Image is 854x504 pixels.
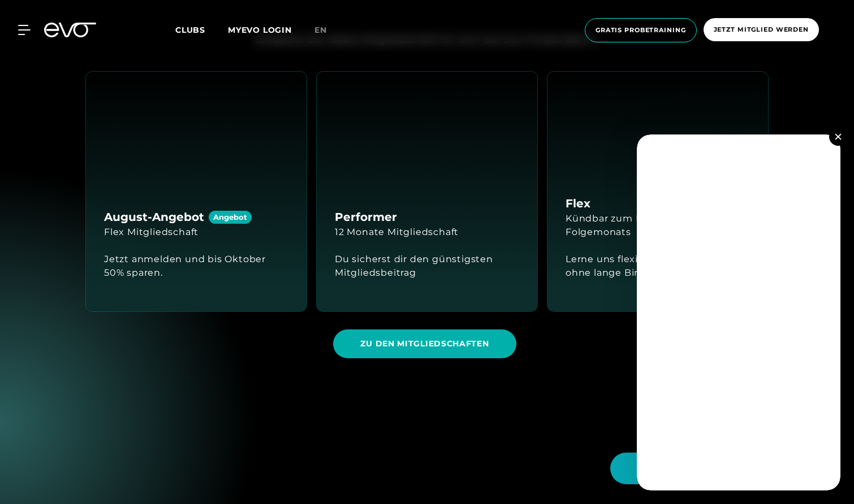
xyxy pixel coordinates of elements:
a: Clubs [175,24,228,35]
div: Kündbar zum Ende des Folgemonats [566,212,750,239]
div: Jetzt anmelden und bis Oktober 50% sparen. [104,253,288,280]
a: ZU DEN MITGLIEDSCHAFTEN [333,321,520,367]
span: en [314,25,327,35]
div: Flex Mitgliedschaft [104,225,199,239]
span: Jetzt Mitglied werden [714,25,809,34]
div: 12 Monate Mitgliedschaft [335,225,459,239]
a: Jetzt Mitglied werden [700,18,822,42]
a: MYEVO LOGIN [228,25,292,35]
div: Du sicherst dir den günstigsten Mitgliedsbeitrag [335,253,519,280]
div: Lerne uns flexibel kennen, ohne ohne lange Bindung. [566,253,750,280]
div: Angebot [209,211,252,224]
img: close.svg [835,133,841,140]
h4: Performer [335,208,397,225]
h4: Flex [566,195,590,212]
button: Hallo Athlet! Was möchtest du tun? [610,453,831,484]
a: Gratis Probetraining [581,18,700,42]
a: en [314,24,340,37]
span: Clubs [175,25,205,35]
h4: August-Angebot [104,208,252,225]
span: Gratis Probetraining [596,25,686,35]
span: ZU DEN MITGLIEDSCHAFTEN [360,338,489,350]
